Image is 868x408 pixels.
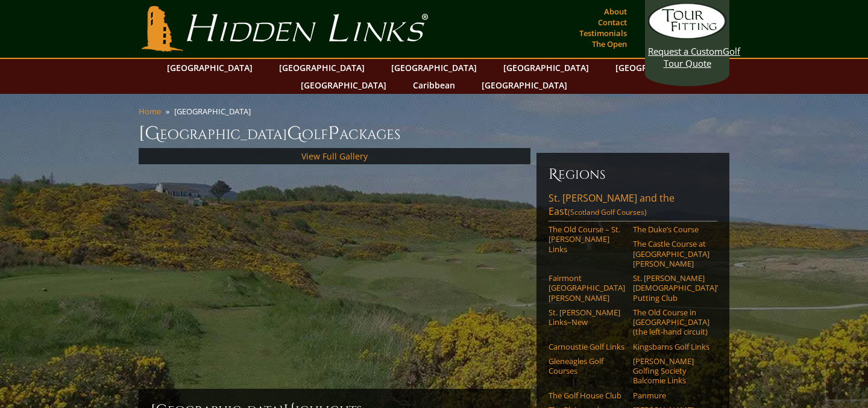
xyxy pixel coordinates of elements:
a: Panmure [633,391,709,400]
a: View Full Gallery [301,150,368,162]
h6: Regions [549,165,717,184]
span: (Scotland Golf Courses) [568,207,647,217]
a: The Golf House Club [549,391,625,400]
a: Contact [595,14,630,31]
h1: [GEOGRAPHIC_DATA] olf ackages [139,122,729,146]
a: St. [PERSON_NAME] Links–New [549,308,625,327]
a: About [601,3,630,20]
a: [GEOGRAPHIC_DATA] [497,59,595,76]
a: The Duke’s Course [633,224,709,234]
a: Gleneagles Golf Courses [549,356,625,376]
a: Caribbean [407,76,461,94]
a: The Open [589,36,630,52]
a: The Castle Course at [GEOGRAPHIC_DATA][PERSON_NAME] [633,239,709,268]
span: G [287,122,302,146]
a: [GEOGRAPHIC_DATA] [161,59,259,76]
li: [GEOGRAPHIC_DATA] [174,106,256,117]
a: Fairmont [GEOGRAPHIC_DATA][PERSON_NAME] [549,273,625,303]
a: Request a CustomGolf Tour Quote [648,3,726,69]
a: [GEOGRAPHIC_DATA] [476,76,573,94]
a: Home [139,106,161,117]
span: Request a Custom [648,45,723,57]
a: [GEOGRAPHIC_DATA] [295,76,392,94]
a: Testimonials [576,25,630,42]
a: The Old Course in [GEOGRAPHIC_DATA] (the left-hand circuit) [633,308,709,337]
a: [PERSON_NAME] Golfing Society Balcomie Links [633,356,709,386]
a: Carnoustie Golf Links [549,342,625,351]
a: St. [PERSON_NAME] [DEMOGRAPHIC_DATA]’ Putting Club [633,273,709,303]
a: The Old Course – St. [PERSON_NAME] Links [549,224,625,254]
a: [GEOGRAPHIC_DATA] [273,59,371,76]
a: St. [PERSON_NAME] and the East(Scotland Golf Courses) [549,191,717,221]
a: [GEOGRAPHIC_DATA] [385,59,483,76]
a: [GEOGRAPHIC_DATA] [609,59,707,76]
span: P [328,122,339,146]
a: Kingsbarns Golf Links [633,342,709,351]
